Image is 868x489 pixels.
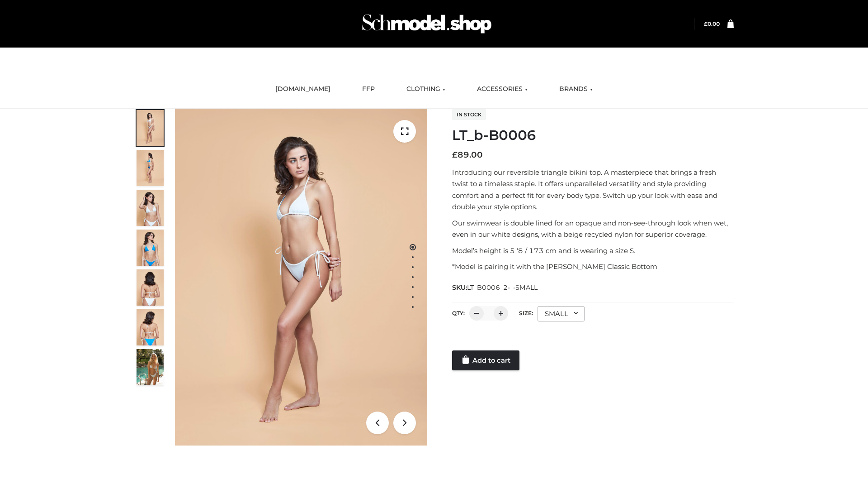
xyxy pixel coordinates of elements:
[519,310,533,316] label: Size:
[452,350,519,370] a: Add to cart
[704,20,708,27] span: £
[137,309,164,345] img: ArielClassicBikiniTop_CloudNine_AzureSky_OW114ECO_8-scaled.jpg
[452,282,538,293] span: SKU:
[175,109,427,446] img: ArielClassicBikiniTop_CloudNine_AzureSky_OW114ECO_1
[452,245,734,257] p: Model’s height is 5 ‘8 / 173 cm and is wearing a size S.
[470,79,534,99] a: ACCESSORIES
[359,6,495,42] img: Schmodel Admin 964
[452,261,734,273] p: *Model is pairing it with the [PERSON_NAME] Classic Bottom
[137,269,164,306] img: ArielClassicBikiniTop_CloudNine_AzureSky_OW114ECO_7-scaled.jpg
[467,283,538,292] span: LT_B0006_2-_-SMALL
[137,150,164,186] img: ArielClassicBikiniTop_CloudNine_AzureSky_OW114ECO_2-scaled.jpg
[452,150,458,160] span: £
[452,127,734,144] h1: LT_b-B0006
[452,167,734,213] p: Introducing our reversible triangle bikini top. A masterpiece that brings a fresh twist to a time...
[452,217,734,240] p: Our swimwear is double lined for an opaque and non-see-through look when wet, even in our white d...
[137,230,164,266] img: ArielClassicBikiniTop_CloudNine_AzureSky_OW114ECO_4-scaled.jpg
[452,109,486,120] span: In stock
[452,310,465,316] label: QTY:
[137,110,164,146] img: ArielClassicBikiniTop_CloudNine_AzureSky_OW114ECO_1-scaled.jpg
[704,20,720,27] a: £0.00
[400,79,452,99] a: CLOTHING
[704,20,720,27] bdi: 0.00
[137,190,164,226] img: ArielClassicBikiniTop_CloudNine_AzureSky_OW114ECO_3-scaled.jpg
[269,79,337,99] a: [DOMAIN_NAME]
[538,306,585,321] div: SMALL
[355,79,382,99] a: FFP
[137,349,164,385] img: Arieltop_CloudNine_AzureSky2.jpg
[452,150,483,160] bdi: 89.00
[552,79,599,99] a: BRANDS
